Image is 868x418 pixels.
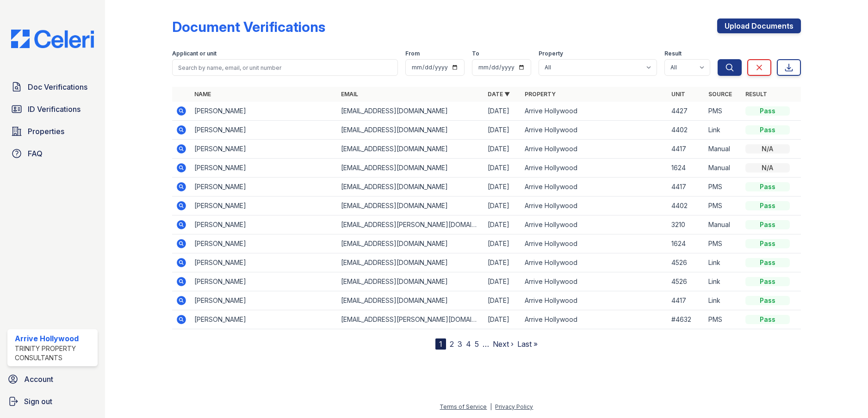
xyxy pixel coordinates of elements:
td: [PERSON_NAME] [191,121,337,140]
td: [EMAIL_ADDRESS][DOMAIN_NAME] [337,121,484,140]
div: Document Verifications [172,18,325,35]
td: [EMAIL_ADDRESS][DOMAIN_NAME] [337,140,484,159]
label: Result [664,50,682,57]
td: [DATE] [484,215,521,234]
td: Arrive Hollywood [521,159,668,178]
td: #4632 [668,310,705,329]
td: [PERSON_NAME] [191,197,337,215]
a: ID Verifications [7,100,98,118]
td: PMS [705,310,742,329]
td: Arrive Hollywood [521,178,668,197]
span: … [483,338,489,350]
div: Arrive Hollywood [15,333,94,344]
div: N/A [745,163,790,172]
td: [DATE] [484,159,521,178]
td: [PERSON_NAME] [191,215,337,234]
div: Pass [745,239,790,248]
td: [EMAIL_ADDRESS][DOMAIN_NAME] [337,234,484,253]
td: [DATE] [484,178,521,197]
td: [EMAIL_ADDRESS][DOMAIN_NAME] [337,178,484,197]
td: Arrive Hollywood [521,291,668,310]
a: Properties [7,122,98,141]
td: Arrive Hollywood [521,310,668,329]
span: Account [24,374,53,385]
a: 5 [475,339,479,349]
td: 4417 [668,291,705,310]
div: Pass [745,277,790,286]
td: Arrive Hollywood [521,121,668,140]
td: 4526 [668,272,705,291]
a: Upload Documents [717,18,801,33]
td: [PERSON_NAME] [191,272,337,291]
td: [PERSON_NAME] [191,253,337,272]
a: Date ▼ [488,91,510,98]
a: Name [194,91,211,98]
td: 1624 [668,234,705,253]
td: Arrive Hollywood [521,234,668,253]
td: [EMAIL_ADDRESS][DOMAIN_NAME] [337,253,484,272]
a: Last » [517,339,538,349]
td: [PERSON_NAME] [191,234,337,253]
td: [DATE] [484,102,521,121]
label: From [405,50,420,57]
td: [EMAIL_ADDRESS][PERSON_NAME][DOMAIN_NAME] [337,310,484,329]
div: 1 [435,338,446,350]
td: [DATE] [484,234,521,253]
a: Privacy Policy [495,403,533,410]
div: Pass [745,125,790,135]
td: 3210 [668,215,705,234]
td: [DATE] [484,197,521,215]
a: 3 [458,339,462,349]
td: [PERSON_NAME] [191,310,337,329]
a: Source [708,91,732,98]
td: [EMAIL_ADDRESS][DOMAIN_NAME] [337,291,484,310]
td: Manual [705,140,742,159]
input: Search by name, email, or unit number [172,59,398,76]
a: 2 [450,339,454,349]
td: [DATE] [484,291,521,310]
td: Arrive Hollywood [521,253,668,272]
td: [DATE] [484,140,521,159]
img: CE_Logo_Blue-a8612792a0a2168367f1c8372b55b34899dd931a85d93a1a3d3e32e68fde9ad4.png [4,30,101,48]
td: Arrive Hollywood [521,140,668,159]
a: Next › [493,339,514,349]
td: [DATE] [484,310,521,329]
td: [DATE] [484,253,521,272]
a: FAQ [7,144,98,163]
span: Doc Verifications [28,81,87,92]
span: ID Verifications [28,104,81,115]
div: Pass [745,201,790,210]
td: [EMAIL_ADDRESS][DOMAIN_NAME] [337,272,484,291]
div: | [490,403,492,410]
td: PMS [705,178,742,197]
td: [PERSON_NAME] [191,102,337,121]
td: 4402 [668,121,705,140]
div: N/A [745,144,790,154]
button: Sign out [4,392,101,411]
td: Link [705,253,742,272]
td: 4402 [668,197,705,215]
td: PMS [705,197,742,215]
td: 4417 [668,178,705,197]
td: Arrive Hollywood [521,215,668,234]
a: Property [525,91,556,98]
td: 4427 [668,102,705,121]
div: Trinity Property Consultants [15,344,94,363]
td: [PERSON_NAME] [191,178,337,197]
label: Applicant or unit [172,50,217,57]
div: Pass [745,182,790,191]
td: [PERSON_NAME] [191,291,337,310]
span: Sign out [24,396,52,407]
td: [EMAIL_ADDRESS][DOMAIN_NAME] [337,197,484,215]
td: 1624 [668,159,705,178]
td: Link [705,121,742,140]
div: Pass [745,220,790,229]
td: Arrive Hollywood [521,272,668,291]
a: Account [4,370,101,388]
td: 4417 [668,140,705,159]
td: [PERSON_NAME] [191,140,337,159]
td: [EMAIL_ADDRESS][DOMAIN_NAME] [337,159,484,178]
span: Properties [28,126,64,137]
td: [DATE] [484,272,521,291]
td: Arrive Hollywood [521,197,668,215]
